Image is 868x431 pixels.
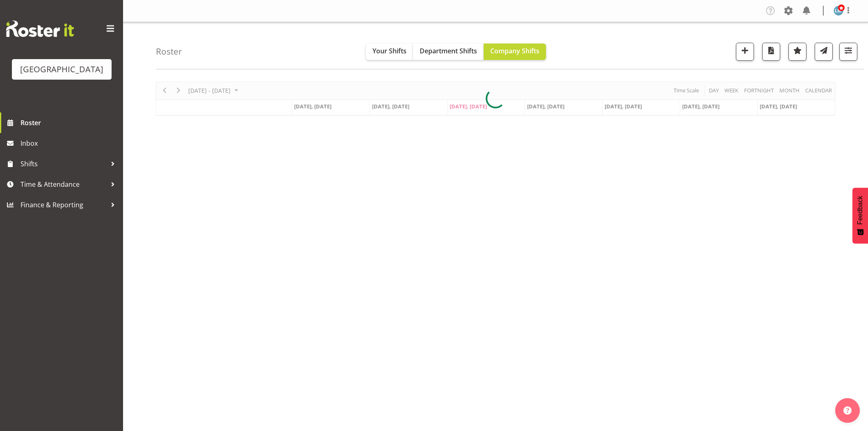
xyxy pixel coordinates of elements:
span: Roster [21,117,119,129]
button: Department Shifts [413,44,484,60]
div: [GEOGRAPHIC_DATA] [20,63,103,76]
span: Feedback [857,196,864,225]
span: Department Shifts [420,46,477,55]
img: Rosterit website logo [6,21,74,37]
button: Add a new shift [736,43,754,61]
img: help-xxl-2.png [843,406,852,415]
button: Filter Shifts [839,43,857,61]
img: lesley-mckenzie127.jpg [834,6,843,16]
span: Finance & Reporting [21,199,107,211]
span: Shifts [21,158,107,170]
h4: Roster [156,47,182,56]
button: Highlight an important date within the roster. [788,43,806,61]
button: Download a PDF of the roster according to the set date range. [762,43,780,61]
span: Time & Attendance [21,178,107,190]
span: Company Shifts [490,46,539,55]
button: Company Shifts [484,44,546,60]
span: Your Shifts [372,46,407,55]
button: Feedback - Show survey [852,188,868,243]
button: Send a list of all shifts for the selected filtered period to all rostered employees. [815,43,833,61]
button: Your Shifts [366,44,413,60]
span: Inbox [21,137,119,149]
